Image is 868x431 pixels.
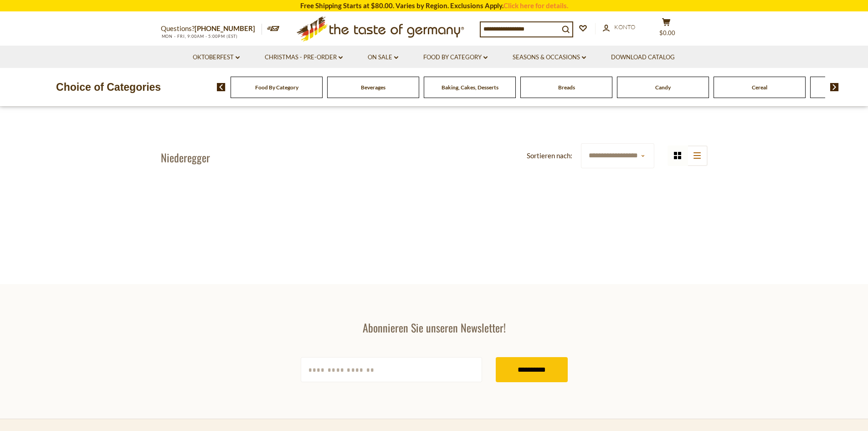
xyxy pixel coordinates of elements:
a: Food By Category [423,52,488,62]
a: Download Catalog [611,52,675,62]
a: On Sale [368,52,398,62]
a: Candy [655,84,671,91]
a: Baking, Cakes, Desserts [442,84,498,91]
a: Food By Category [255,84,298,91]
button: $0.00 [653,18,680,41]
a: Seasons & Occasions [513,52,586,62]
h3: Abonnieren Sie unseren Newsletter! [301,321,568,334]
a: Breads [558,84,575,91]
a: Konto [603,22,635,32]
a: [PHONE_NUMBER] [195,24,255,32]
h1: Niederegger [161,151,210,164]
a: Cereal [752,84,767,91]
span: $0.00 [659,29,675,36]
img: next arrow [830,83,839,91]
a: Oktoberfest [193,52,240,62]
a: Beverages [361,84,385,91]
img: previous arrow [217,83,226,91]
label: Sortieren nach: [527,150,572,161]
a: Click here for details. [503,1,568,10]
p: Questions? [161,23,262,35]
span: MON - FRI, 9:00AM - 5:00PM (EST) [161,34,238,39]
a: Christmas - PRE-ORDER [265,52,343,62]
span: Konto [614,23,635,31]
